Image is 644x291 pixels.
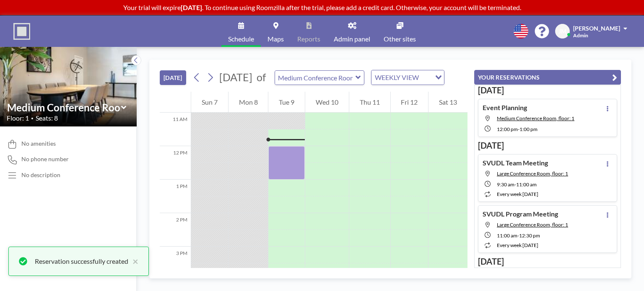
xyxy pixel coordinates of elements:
[21,171,60,179] div: No description
[275,71,356,85] input: Medium Conference Room
[377,15,423,47] a: Other sites
[327,15,377,47] a: Admin panel
[35,256,128,266] div: Reservation successfully created
[219,71,252,83] span: [DATE]
[13,23,30,40] img: organization-logo
[517,232,519,239] span: -
[483,210,558,218] h4: SVUDL Program Meeting
[497,181,514,188] span: 9:30 AM
[478,140,617,151] h3: [DATE]
[334,36,370,42] span: Admin panel
[421,72,430,83] input: Search for option
[483,159,548,167] h4: SVUDL Team Meeting
[7,114,29,122] span: Floor: 1
[497,126,518,132] span: 12:00 PM
[558,28,566,35] span: JM
[36,114,58,122] span: Seats: 8
[519,232,540,239] span: 12:30 PM
[221,15,261,47] a: Schedule
[297,36,320,42] span: Reports
[391,92,428,113] div: Fri 12
[497,191,538,197] span: every week [DATE]
[160,70,186,85] button: [DATE]
[257,71,266,84] span: of
[268,92,305,113] div: Tue 9
[371,70,444,85] div: Search for option
[160,113,191,146] div: 11 AM
[21,155,69,163] span: No phone number
[474,70,621,85] button: YOUR RESERVATIONS
[483,103,527,112] h4: Event Planning
[305,92,349,113] div: Wed 10
[497,115,574,121] span: Medium Conference Room, floor: 1
[191,92,228,113] div: Sun 7
[261,15,291,47] a: Maps
[7,101,121,113] input: Medium Conference Room
[291,15,327,47] a: Reports
[573,32,588,39] span: Admin
[497,232,517,239] span: 11:00 AM
[518,126,519,132] span: -
[573,25,620,32] span: [PERSON_NAME]
[229,92,268,113] div: Mon 8
[497,170,568,177] span: Large Conference Room, floor: 1
[160,213,191,247] div: 2 PM
[478,85,617,95] h3: [DATE]
[514,181,516,188] span: -
[349,92,390,113] div: Thu 11
[181,3,202,11] b: [DATE]
[128,256,138,266] button: close
[160,180,191,213] div: 1 PM
[384,36,416,42] span: Other sites
[516,181,537,188] span: 11:00 AM
[228,36,254,42] span: Schedule
[31,116,34,121] span: •
[21,140,56,147] span: No amenities
[373,72,421,83] span: WEEKLY VIEW
[160,146,191,180] div: 12 PM
[497,242,538,248] span: every week [DATE]
[160,247,191,280] div: 3 PM
[428,92,467,113] div: Sat 13
[519,126,538,132] span: 1:00 PM
[478,256,617,267] h3: [DATE]
[497,221,568,228] span: Large Conference Room, floor: 1
[267,36,284,42] span: Maps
